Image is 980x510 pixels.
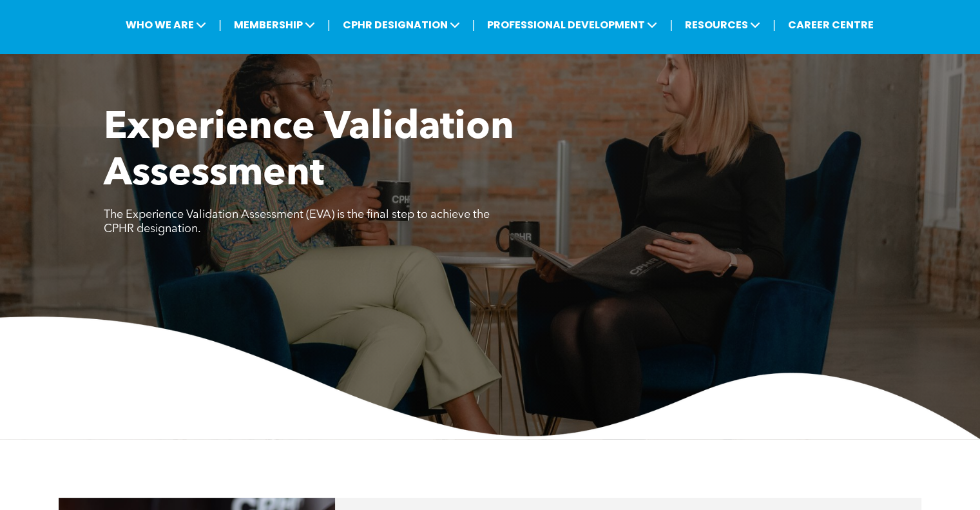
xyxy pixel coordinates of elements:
[122,13,210,37] span: WHO WE ARE
[104,209,490,235] span: The Experience Validation Assessment (EVA) is the final step to achieve the CPHR designation.
[472,12,476,38] li: |
[230,13,319,37] span: MEMBERSHIP
[681,13,764,37] span: RESOURCES
[327,12,331,38] li: |
[104,109,514,194] span: Experience Validation Assessment
[218,12,222,38] li: |
[339,13,464,37] span: CPHR DESIGNATION
[784,13,878,37] a: CAREER CENTRE
[773,12,776,38] li: |
[669,12,673,38] li: |
[483,13,661,37] span: PROFESSIONAL DEVELOPMENT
